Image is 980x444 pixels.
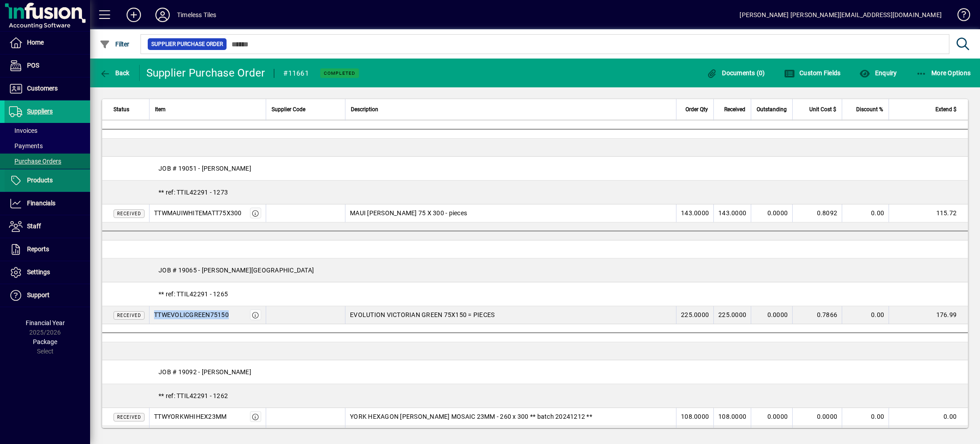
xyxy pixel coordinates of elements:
[713,204,751,222] td: 143.0000
[283,66,309,81] div: #11661
[117,415,141,420] span: Received
[935,104,957,114] span: Extend $
[9,127,37,134] span: Invoices
[324,70,355,76] span: Completed
[784,69,841,77] span: Custom Fields
[842,204,889,222] td: 0.00
[154,310,229,319] div: TTWEVOLICGREEN75150
[713,426,751,444] td: 19.0000
[102,282,968,306] div: ** ref: TTIL42291 - 1265
[5,169,90,192] a: Products
[151,40,223,49] span: Supplier Purchase Order
[707,69,765,77] span: Documents (0)
[9,142,43,150] span: Payments
[5,192,90,215] a: Financials
[5,54,90,77] a: POS
[350,412,592,421] span: YORK HEXAGON [PERSON_NAME] MOSAIC 23MM - 260 x 300 ** batch 20241212 **
[751,408,792,426] td: 0.0000
[792,408,842,426] td: 0.0000
[5,32,90,54] a: Home
[751,204,792,222] td: 0.0000
[5,154,90,169] a: Purchase Orders
[27,222,41,230] span: Staff
[889,426,968,444] td: 0.00
[676,426,713,444] td: 19.0000
[27,291,50,299] span: Support
[914,65,973,81] button: More Options
[90,65,140,81] app-page-header-button: Back
[685,104,708,114] span: Order Qty
[676,306,713,324] td: 225.0000
[751,426,792,444] td: 0.0000
[724,104,745,114] span: Received
[350,208,467,217] span: MAUI [PERSON_NAME] 75 X 300 - pieces
[704,65,767,81] button: Documents (0)
[27,108,53,115] span: Suppliers
[102,384,968,408] div: ** ref: TTIL42291 - 1262
[5,284,90,307] a: Support
[792,204,842,222] td: 0.8092
[809,104,836,114] span: Unit Cost $
[27,268,50,276] span: Settings
[676,408,713,426] td: 108.0000
[5,77,90,100] a: Customers
[5,261,90,284] a: Settings
[27,39,44,46] span: Home
[117,211,141,216] span: Received
[154,412,227,421] div: TTWYORKWHIHEX23MM
[350,310,495,319] span: EVOLUTION VICTORIAN GREEN 75X150 = PIECES
[177,8,216,22] div: Timeless Tiles
[148,7,177,23] button: Profile
[713,408,751,426] td: 108.0000
[842,306,889,324] td: 0.00
[5,138,90,154] a: Payments
[856,104,883,114] span: Discount %
[102,360,968,384] div: JOB # 19092 - [PERSON_NAME]
[889,204,968,222] td: 115.72
[751,306,792,324] td: 0.0000
[842,426,889,444] td: 0.00
[26,319,65,326] span: Financial Year
[889,408,968,426] td: 0.00
[713,306,751,324] td: 225.0000
[97,36,132,52] button: Filter
[351,104,378,114] span: Description
[113,104,129,114] span: Status
[146,66,265,80] div: Supplier Purchase Order
[842,408,889,426] td: 0.00
[33,338,57,345] span: Package
[782,65,843,81] button: Custom Fields
[889,306,968,324] td: 176.99
[740,8,942,22] div: [PERSON_NAME] [PERSON_NAME][EMAIL_ADDRESS][DOMAIN_NAME]
[154,208,242,217] div: TTWMAUIWHITEMATT75X300
[27,62,39,69] span: POS
[792,426,842,444] td: 0.0000
[859,69,897,77] span: Enquiry
[100,69,130,77] span: Back
[27,177,53,184] span: Products
[951,2,969,31] a: Knowledge Base
[272,104,305,114] span: Supplier Code
[5,123,90,138] a: Invoices
[100,41,130,48] span: Filter
[676,204,713,222] td: 143.0000
[5,238,90,261] a: Reports
[117,313,141,318] span: Received
[27,85,58,92] span: Customers
[102,258,968,282] div: JOB # 19065 - [PERSON_NAME][GEOGRAPHIC_DATA]
[5,215,90,238] a: Staff
[757,104,787,114] span: Outstanding
[155,104,166,114] span: Item
[102,181,968,204] div: ** ref: TTIL42291 - 1273
[857,65,899,81] button: Enquiry
[27,245,49,253] span: Reports
[102,157,968,180] div: JOB # 19051 - [PERSON_NAME]
[916,69,971,77] span: More Options
[792,306,842,324] td: 0.7866
[97,65,132,81] button: Back
[119,7,148,23] button: Add
[27,199,55,207] span: Financials
[9,158,61,165] span: Purchase Orders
